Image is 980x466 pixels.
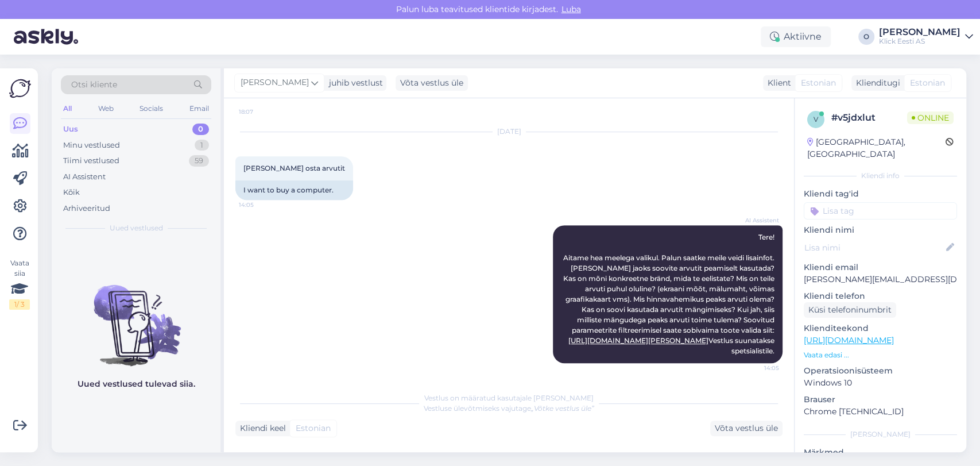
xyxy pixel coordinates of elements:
div: Socials [137,101,165,116]
div: Minu vestlused [63,140,120,151]
input: Lisa tag [804,202,957,219]
p: Uued vestlused tulevad siia. [78,378,195,390]
a: [PERSON_NAME]Klick Eesti AS [879,28,973,46]
div: [PERSON_NAME] [879,28,960,37]
div: Võta vestlus üle [396,75,468,91]
div: Klick Eesti AS [879,37,960,46]
div: [GEOGRAPHIC_DATA], [GEOGRAPHIC_DATA] [807,136,946,160]
div: Vaata siia [9,258,30,310]
p: Vaata edasi ... [804,350,957,360]
div: Uus [63,124,78,135]
p: Windows 10 [804,377,957,389]
img: No chats [52,264,220,368]
div: Kõik [63,187,80,198]
p: [PERSON_NAME][EMAIL_ADDRESS][DOMAIN_NAME] [804,274,957,286]
div: Küsi telefoninumbrit [804,302,896,318]
div: [PERSON_NAME] [804,429,957,440]
p: Operatsioonisüsteem [804,365,957,377]
div: I want to buy a computer. [235,180,353,200]
div: Arhiveeritud [63,203,110,214]
div: 1 [195,140,209,151]
span: 14:05 [239,201,282,209]
p: Brauser [804,394,957,406]
p: Klienditeekond [804,322,957,334]
div: AI Assistent [63,171,106,183]
span: [PERSON_NAME] osta arvutit [243,164,345,172]
div: O [858,29,874,45]
span: v [814,115,818,124]
span: Estonian [910,77,945,89]
p: Kliendi email [804,261,957,274]
span: Vestlus on määratud kasutajale [PERSON_NAME] [424,394,594,402]
img: Askly Logo [9,78,31,99]
span: AI Assistent [736,216,779,225]
span: Vestluse ülevõtmiseks vajutage [424,404,594,413]
div: Tiimi vestlused [63,155,119,167]
span: Online [907,111,954,124]
i: „Võtke vestlus üle” [531,404,594,413]
div: Web [96,101,116,116]
p: Kliendi nimi [804,224,957,236]
div: Klienditugi [851,77,900,89]
div: Aktiivne [761,26,831,47]
a: [URL][DOMAIN_NAME][PERSON_NAME] [568,336,708,345]
div: Kliendi keel [235,422,286,434]
span: 18:07 [239,107,282,116]
span: Estonian [296,422,331,434]
div: Võta vestlus üle [710,421,783,436]
div: 1 / 3 [9,299,30,310]
p: Märkmed [804,446,957,459]
div: All [61,101,74,116]
div: [DATE] [235,126,783,137]
span: Estonian [801,77,836,89]
span: Luba [558,4,584,14]
div: juhib vestlust [324,77,383,89]
a: [URL][DOMAIN_NAME] [804,335,894,345]
div: Email [187,101,211,116]
span: Uued vestlused [110,223,163,233]
input: Lisa nimi [804,241,944,254]
div: 59 [189,155,209,167]
div: # v5jdxlut [831,111,907,125]
span: 14:05 [736,364,779,372]
div: Klient [763,77,791,89]
div: Kliendi info [804,171,957,181]
span: Otsi kliente [71,79,117,91]
div: 0 [192,124,209,135]
p: Kliendi tag'id [804,188,957,200]
span: [PERSON_NAME] [241,76,309,89]
p: Kliendi telefon [804,290,957,302]
p: Chrome [TECHNICAL_ID] [804,406,957,418]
